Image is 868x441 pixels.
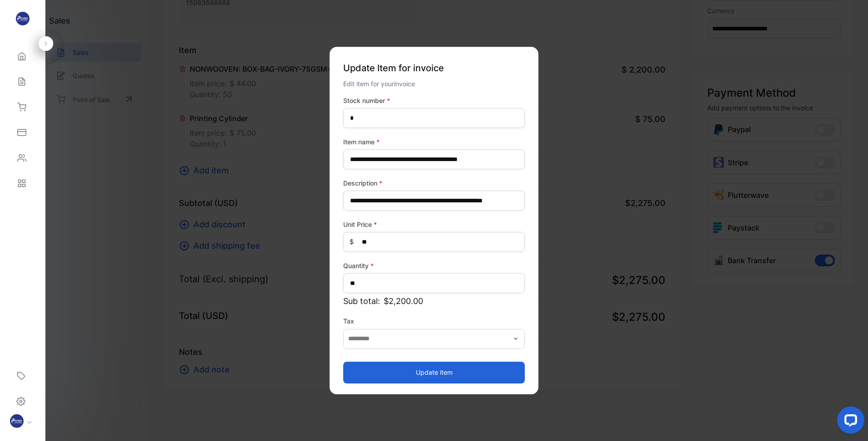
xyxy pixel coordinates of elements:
label: Tax [343,316,525,326]
button: Update item [343,362,525,383]
span: Edit item for your invoice [343,80,415,88]
iframe: LiveChat chat widget [830,403,868,441]
span: $ [350,237,354,247]
label: Stock number [343,96,525,105]
label: Description [343,178,525,188]
p: Sub total: [343,295,525,307]
span: $2,200.00 [384,295,423,307]
p: Update Item for invoice [343,58,525,78]
label: Quantity [343,261,525,270]
label: Item name [343,137,525,147]
img: logo [16,12,30,25]
label: Unit Price [343,220,525,229]
img: profile [10,414,24,428]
